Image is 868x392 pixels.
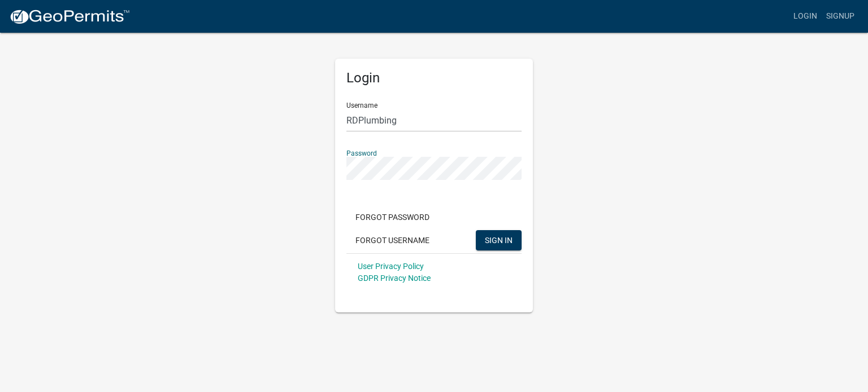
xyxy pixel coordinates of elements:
a: Login [789,6,822,27]
button: SIGN IN [476,230,522,250]
a: GDPR Privacy Notice [358,274,431,283]
a: User Privacy Policy [358,262,424,271]
a: Signup [822,6,859,27]
span: SIGN IN [485,235,513,244]
button: Forgot Password [346,207,439,227]
h5: Login [346,70,522,86]
button: Forgot Username [346,230,439,250]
